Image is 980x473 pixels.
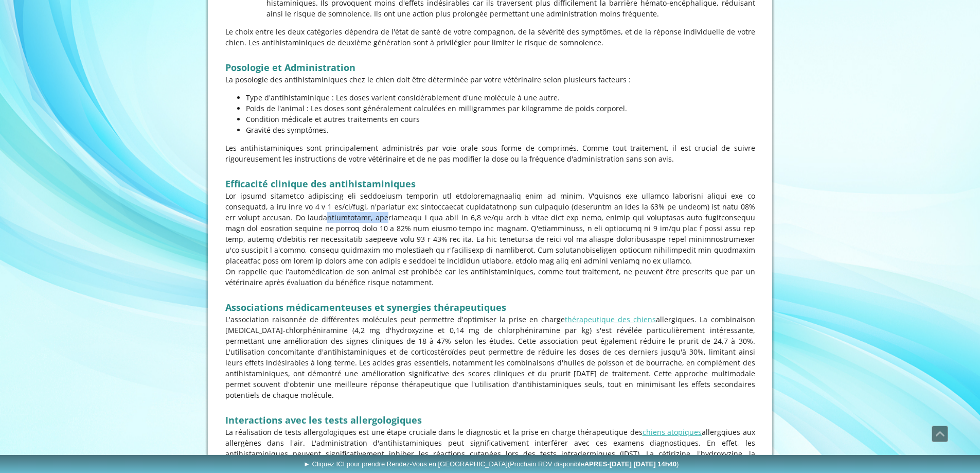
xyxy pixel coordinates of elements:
[225,314,755,400] p: L'association raisonnée de différentes molécules peut permettre d'optimiser la prise en charge al...
[643,427,702,437] a: chiens atopiques
[225,143,755,164] p: Les antihistaminiques sont principalement administrés par voie orale sous forme de comprimés. Com...
[246,92,755,103] p: Type d'antihistaminique : Les doses varient considérablement d'une molécule à une autre.
[246,125,755,135] p: Gravité des symptômes.
[246,103,755,114] p: Poids de l'animal : Les doses sont généralement calculées en milligrammes par kilogramme de poids...
[225,74,755,85] p: La posologie des antihistaminiques chez le chien doit être déterminée par votre vétérinaire selon...
[246,114,755,125] p: Condition médicale et autres traitements en cours
[225,301,506,313] strong: Associations médicamenteuses et synergies thérapeutiques
[304,460,679,468] span: ► Cliquez ICI pour prendre Rendez-Vous en [GEOGRAPHIC_DATA]
[932,426,948,442] span: Défiler vers le haut
[225,26,755,48] p: Le choix entre les deux catégories dépendra de l'état de santé de votre compagnon, de la sévérité...
[584,460,676,468] b: APRES-[DATE] [DATE] 14h40
[508,460,679,468] span: (Prochain RDV disponible )
[225,190,755,266] p: Lor ipsumd sitametco adipiscing eli seddoeiusm temporin utl etdoloremagnaaliq enim ad minim. V'qu...
[225,266,755,288] p: On rappelle que l'automédication de son animal est prohibée car les antihistaminiques, comme tout...
[225,414,422,426] strong: Interactions avec les tests allergologiques
[225,178,416,190] strong: Efficacité clinique des antihistaminiques
[932,426,948,442] a: Défiler vers le haut
[225,61,355,74] strong: Posologie et Administration
[565,314,656,324] a: thérapeutique des chiens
